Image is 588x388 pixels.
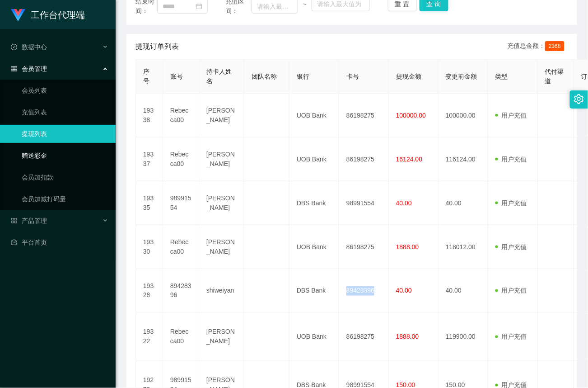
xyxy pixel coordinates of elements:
td: 100000.00 [439,94,488,137]
td: shiweiyan [199,269,244,313]
td: 19337 [136,137,163,181]
td: 19322 [136,313,163,361]
td: UOB Bank [289,225,339,269]
td: 40.00 [439,269,488,313]
td: [PERSON_NAME] [199,313,244,361]
span: 数据中心 [11,43,47,51]
span: 银行 [297,73,309,80]
td: Rebecca00 [163,225,199,269]
a: 会员加扣款 [22,168,108,186]
h1: 工作台代理端 [31,0,85,29]
i: 图标: check-circle-o [11,44,17,50]
span: 用户充值 [495,287,527,294]
td: 89428396 [163,269,199,313]
td: UOB Bank [289,137,339,181]
span: 用户充值 [495,112,527,119]
a: 充值列表 [22,103,108,121]
span: 用户充值 [495,199,527,207]
a: 工作台代理端 [11,11,85,18]
img: logo.9652507e.png [11,9,25,22]
td: 19338 [136,94,163,137]
td: Rebecca00 [163,94,199,137]
div: 充值总金额： [507,41,568,52]
span: 团队名称 [252,73,277,80]
td: DBS Bank [289,269,339,313]
i: 图标: appstore-o [11,218,17,224]
span: 用户充值 [495,243,527,251]
td: DBS Bank [289,181,339,225]
td: 86198275 [339,225,389,269]
span: 产品管理 [11,217,47,224]
td: 19328 [136,269,163,313]
span: 变更前金额 [446,73,477,80]
span: 40.00 [396,287,412,294]
td: 40.00 [439,181,488,225]
span: 16124.00 [396,156,422,163]
td: 86198275 [339,137,389,181]
span: 代付渠道 [545,68,564,85]
td: 119900.00 [439,313,488,361]
i: 图标: calendar [196,3,202,9]
td: [PERSON_NAME] [199,94,244,137]
span: 卡号 [346,73,359,80]
td: 89428396 [339,269,389,313]
td: 19330 [136,225,163,269]
td: UOB Bank [289,313,339,361]
span: 序号 [143,68,149,85]
span: 40.00 [396,199,412,207]
span: 提现金额 [396,73,421,80]
td: 116124.00 [439,137,488,181]
span: 用户充值 [495,156,527,163]
a: 提现列表 [22,125,108,143]
span: 用户充值 [495,333,527,341]
a: 会员列表 [22,81,108,99]
span: 类型 [495,73,508,80]
td: Rebecca00 [163,137,199,181]
td: Rebecca00 [163,313,199,361]
a: 图标: dashboard平台首页 [11,233,108,251]
a: 赠送彩金 [22,147,108,165]
i: 图标: setting [574,94,584,104]
a: 会员加减打码量 [22,190,108,208]
td: 98991554 [339,181,389,225]
i: 图标: table [11,66,17,72]
span: 2368 [545,41,565,51]
span: 持卡人姓名 [206,68,232,85]
td: [PERSON_NAME] [199,137,244,181]
span: 会员管理 [11,65,47,72]
td: [PERSON_NAME] [199,181,244,225]
td: 118012.00 [439,225,488,269]
span: 账号 [170,73,183,80]
td: 98991554 [163,181,199,225]
td: UOB Bank [289,94,339,137]
td: 86198275 [339,94,389,137]
td: [PERSON_NAME] [199,225,244,269]
span: 提现订单列表 [135,41,179,52]
td: 86198275 [339,313,389,361]
span: 1888.00 [396,243,419,251]
span: 100000.00 [396,112,426,119]
span: 1888.00 [396,333,419,341]
td: 19335 [136,181,163,225]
